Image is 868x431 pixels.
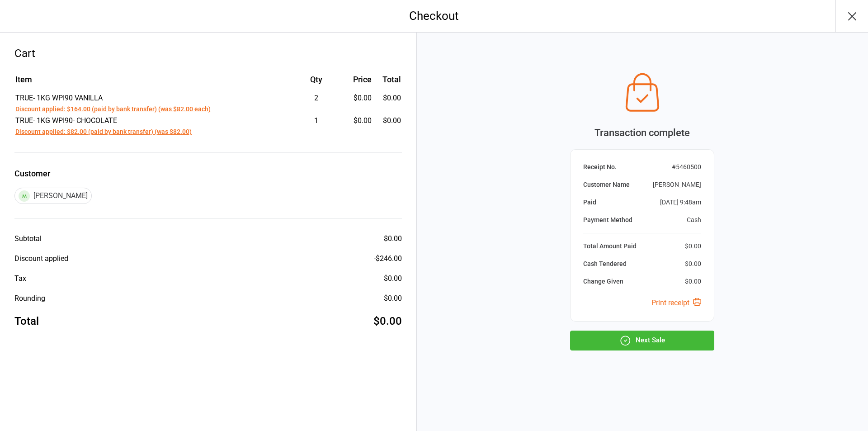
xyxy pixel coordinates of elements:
[583,162,617,172] div: Receipt No.
[345,73,372,85] div: Price
[384,273,402,284] div: $0.00
[653,180,701,189] div: [PERSON_NAME]
[685,277,701,286] div: $0.00
[583,242,637,251] div: Total Amount Paid
[15,73,288,92] th: Item
[14,167,402,180] label: Customer
[687,215,701,225] div: Cash
[14,253,68,264] div: Discount applied
[14,45,402,62] div: Cart
[583,198,596,207] div: Paid
[15,127,192,137] button: Discount applied: $82.00 (paid by bank transfer) (was $82.00)
[345,93,372,104] div: $0.00
[384,233,402,244] div: $0.00
[14,233,42,244] div: Subtotal
[15,104,211,114] button: Discount applied: $164.00 (paid by bank transfer) (was $82.00 each)
[375,93,401,114] td: $0.00
[685,259,701,269] div: $0.00
[583,259,627,269] div: Cash Tendered
[14,273,26,284] div: Tax
[570,331,714,350] button: Next Sale
[288,73,344,92] th: Qty
[15,116,117,125] span: TRUE- 1KG WPI90- CHOCOLATE
[14,313,39,329] div: Total
[373,313,402,329] div: $0.00
[345,115,372,126] div: $0.00
[374,253,402,264] div: - $246.00
[660,198,701,207] div: [DATE] 9:48am
[375,115,401,137] td: $0.00
[14,293,45,304] div: Rounding
[672,162,701,172] div: # 5460500
[651,298,701,307] a: Print receipt
[384,293,402,304] div: $0.00
[583,215,632,225] div: Payment Method
[685,242,701,251] div: $0.00
[288,115,344,126] div: 1
[375,73,401,92] th: Total
[570,125,714,140] div: Transaction complete
[288,93,344,104] div: 2
[583,180,630,189] div: Customer Name
[15,94,103,102] span: TRUE- 1KG WPI90 VANILLA
[583,277,623,286] div: Change Given
[14,188,92,204] div: [PERSON_NAME]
